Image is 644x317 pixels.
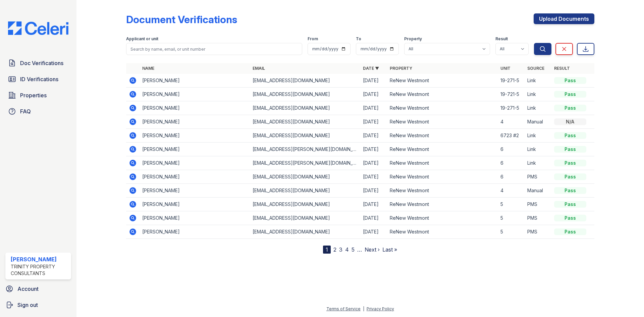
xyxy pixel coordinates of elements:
td: ReNew Westmont [387,211,497,225]
td: Link [525,156,551,170]
span: FAQ [20,107,31,115]
td: [DATE] [360,225,387,239]
td: [DATE] [360,184,387,198]
td: ReNew Westmont [387,129,497,143]
td: [DATE] [360,115,387,129]
td: ReNew Westmont [387,225,497,239]
td: [DATE] [360,170,387,184]
td: ReNew Westmont [387,198,497,211]
td: ReNew Westmont [387,184,497,198]
div: Pass [554,105,586,111]
span: Doc Verifications [20,59,63,67]
img: CE_Logo_Blue-a8612792a0a2168367f1c8372b55b34899dd931a85d93a1a3d3e32e68fde9ad4.png [3,21,74,35]
a: Source [527,66,544,71]
td: 6 [498,170,525,184]
td: [EMAIL_ADDRESS][PERSON_NAME][DOMAIN_NAME] [250,156,360,170]
td: [PERSON_NAME] [140,143,250,156]
td: [EMAIL_ADDRESS][DOMAIN_NAME] [250,74,360,88]
label: To [356,36,361,42]
div: Pass [554,160,586,166]
td: 6 [498,156,525,170]
td: 6723 #2 [498,129,525,143]
span: Sign out [17,301,38,309]
a: 5 [352,246,355,253]
td: ReNew Westmont [387,170,497,184]
a: Properties [5,89,71,102]
td: Link [525,74,551,88]
div: Pass [554,201,586,208]
td: [DATE] [360,211,387,225]
span: Properties [20,91,47,99]
td: [PERSON_NAME] [140,129,250,143]
td: 19-271-5 [498,101,525,115]
td: 4 [498,115,525,129]
div: Trinity Property Consultants [11,263,68,277]
a: Unit [500,66,511,71]
td: 5 [498,225,525,239]
td: Link [525,143,551,156]
div: [PERSON_NAME] [11,255,68,263]
a: Name [142,66,154,71]
div: 1 [323,246,331,254]
div: Pass [554,187,586,194]
td: [PERSON_NAME] [140,211,250,225]
td: Manual [525,184,551,198]
label: Property [404,36,422,42]
div: Pass [554,215,586,221]
td: [PERSON_NAME] [140,170,250,184]
a: Date ▼ [363,66,379,71]
td: PMS [525,211,551,225]
td: 4 [498,184,525,198]
td: [EMAIL_ADDRESS][PERSON_NAME][DOMAIN_NAME] [250,143,360,156]
td: 5 [498,198,525,211]
span: ID Verifications [20,75,58,83]
td: [DATE] [360,156,387,170]
a: ID Verifications [5,72,71,86]
a: 3 [339,246,342,253]
td: [EMAIL_ADDRESS][DOMAIN_NAME] [250,170,360,184]
td: ReNew Westmont [387,156,497,170]
td: Link [525,101,551,115]
td: [PERSON_NAME] [140,184,250,198]
td: [EMAIL_ADDRESS][DOMAIN_NAME] [250,211,360,225]
div: Pass [554,228,586,235]
a: Result [554,66,570,71]
a: Terms of Service [326,306,361,311]
a: Property [390,66,412,71]
label: Result [495,36,508,42]
td: [PERSON_NAME] [140,156,250,170]
td: ReNew Westmont [387,143,497,156]
td: PMS [525,198,551,211]
td: ReNew Westmont [387,101,497,115]
td: [DATE] [360,88,387,101]
td: [DATE] [360,101,387,115]
td: PMS [525,225,551,239]
a: Last » [382,246,397,253]
div: Pass [554,132,586,139]
a: Doc Verifications [5,56,71,70]
td: [DATE] [360,198,387,211]
td: [PERSON_NAME] [140,88,250,101]
td: Link [525,88,551,101]
a: Account [3,282,74,296]
a: 4 [345,246,349,253]
td: [PERSON_NAME] [140,115,250,129]
td: 6 [498,143,525,156]
a: Sign out [3,298,74,312]
td: [EMAIL_ADDRESS][DOMAIN_NAME] [250,101,360,115]
td: [EMAIL_ADDRESS][DOMAIN_NAME] [250,184,360,198]
td: [DATE] [360,143,387,156]
td: 19-271-5 [498,74,525,88]
td: ReNew Westmont [387,74,497,88]
td: 19-721-5 [498,88,525,101]
a: Upload Documents [534,13,594,24]
td: [EMAIL_ADDRESS][DOMAIN_NAME] [250,115,360,129]
td: [EMAIL_ADDRESS][DOMAIN_NAME] [250,198,360,211]
div: | [363,306,364,311]
span: Account [17,285,39,293]
td: ReNew Westmont [387,88,497,101]
a: FAQ [5,105,71,118]
td: [EMAIL_ADDRESS][DOMAIN_NAME] [250,88,360,101]
input: Search by name, email, or unit number [126,43,302,55]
